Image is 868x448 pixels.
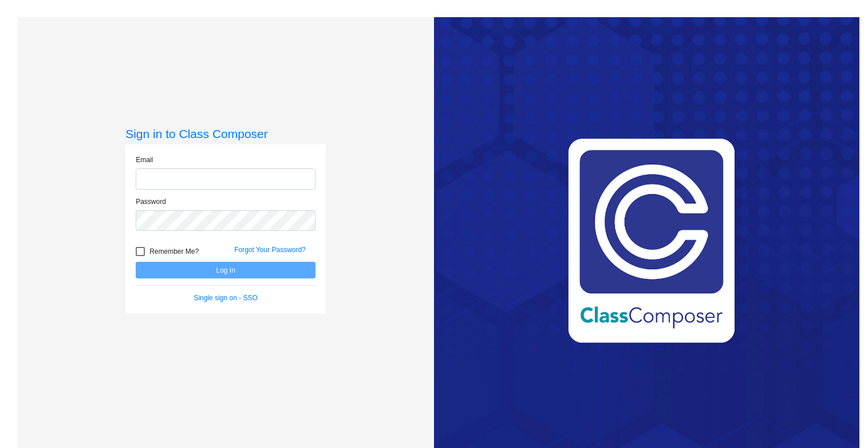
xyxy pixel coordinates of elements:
label: Password [136,197,166,207]
span: Remember Me? [149,245,199,258]
label: Email [136,155,153,165]
button: Log In [136,262,315,278]
a: Forgot Your Password? [234,246,306,254]
a: Single sign on - SSO [194,294,257,302]
h3: Sign in to Class Composer [125,127,326,141]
